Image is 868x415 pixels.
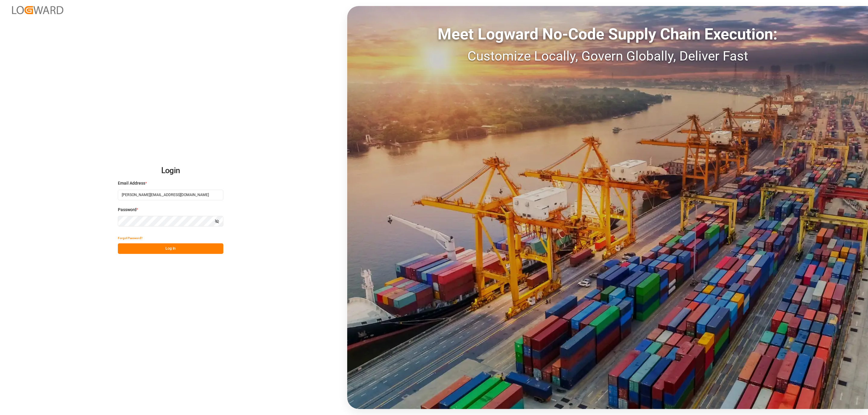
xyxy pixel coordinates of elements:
div: Customize Locally, Govern Globally, Deliver Fast [347,46,868,66]
span: Password [118,207,137,213]
button: Forgot Password? [118,233,143,243]
img: Logward_new_orange.png [12,6,63,14]
div: Meet Logward No-Code Supply Chain Execution: [347,23,868,46]
span: Email Address [118,180,145,186]
input: Enter your email [118,190,223,200]
h2: Login [118,161,223,180]
button: Log In [118,243,223,254]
